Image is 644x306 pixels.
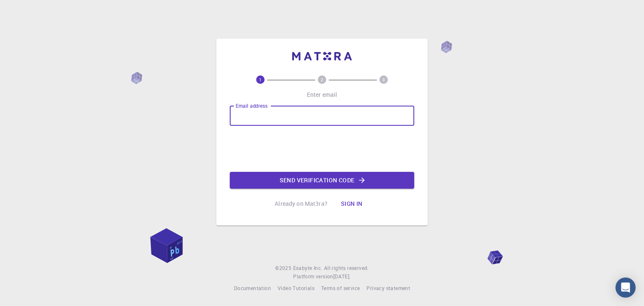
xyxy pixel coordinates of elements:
[366,285,410,291] span: Privacy statement
[234,284,271,293] a: Documentation
[321,77,323,83] text: 2
[382,77,385,83] text: 3
[321,285,360,291] span: Terms of service
[333,273,351,280] span: [DATE] .
[334,195,369,212] button: Sign in
[307,91,338,99] p: Enter email
[278,284,314,293] a: Video Tutorials
[230,172,414,189] button: Send verification code
[615,277,636,298] div: Open Intercom Messenger
[258,132,386,165] iframe: reCAPTCHA
[293,272,333,281] span: Platform version
[275,200,327,208] p: Already on Mat3ra?
[366,284,410,293] a: Privacy statement
[321,284,360,293] a: Terms of service
[293,264,322,272] a: Exabyte Inc.
[333,272,351,281] a: [DATE].
[324,264,369,272] span: All rights reserved.
[275,264,293,272] span: © 2025
[234,285,271,291] span: Documentation
[259,77,262,83] text: 1
[278,285,314,291] span: Video Tutorials
[236,102,267,109] label: Email address
[293,265,322,271] span: Exabyte Inc.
